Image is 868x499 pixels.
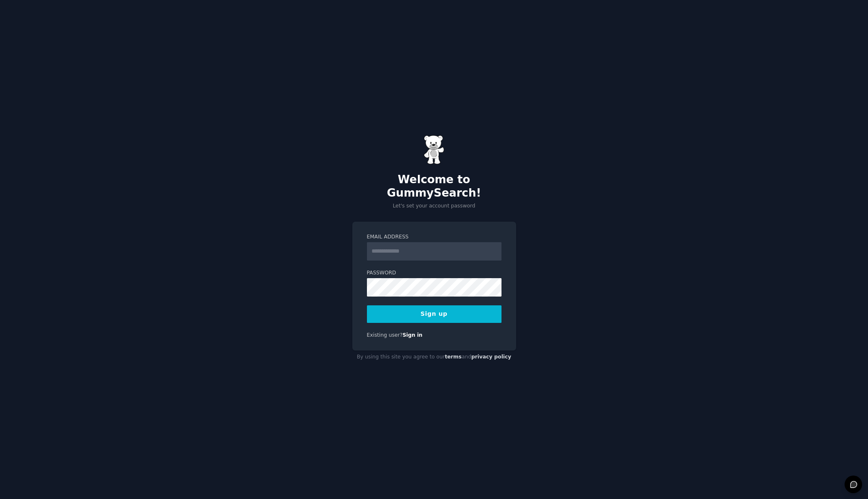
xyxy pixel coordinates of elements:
[367,305,501,323] button: Sign up
[445,354,461,360] a: terms
[352,202,516,210] p: Let's set your account password
[367,233,501,241] label: Email Address
[352,173,516,200] h2: Welcome to GummySearch!
[352,351,516,364] div: By using this site you agree to our and
[402,332,423,338] a: Sign in
[424,135,445,164] img: Gummy Bear
[367,332,403,338] span: Existing user?
[471,354,512,360] a: privacy policy
[367,269,501,277] label: Password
